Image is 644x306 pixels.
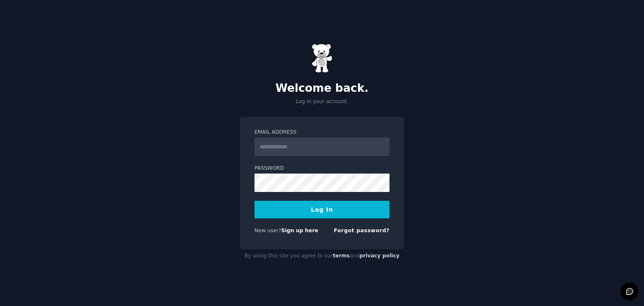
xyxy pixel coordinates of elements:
[333,253,350,259] a: terms
[359,253,400,259] a: privacy policy
[334,228,390,233] a: Forgot password?
[312,44,332,73] img: Gummy Bear
[281,228,318,233] a: Sign up here
[254,201,390,218] button: Log In
[254,228,281,233] span: New user?
[254,165,390,172] label: Password
[240,98,404,106] p: Log in your account.
[254,129,390,136] label: Email Address
[240,249,404,263] div: By using this site you agree to our and
[240,82,404,95] h2: Welcome back.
